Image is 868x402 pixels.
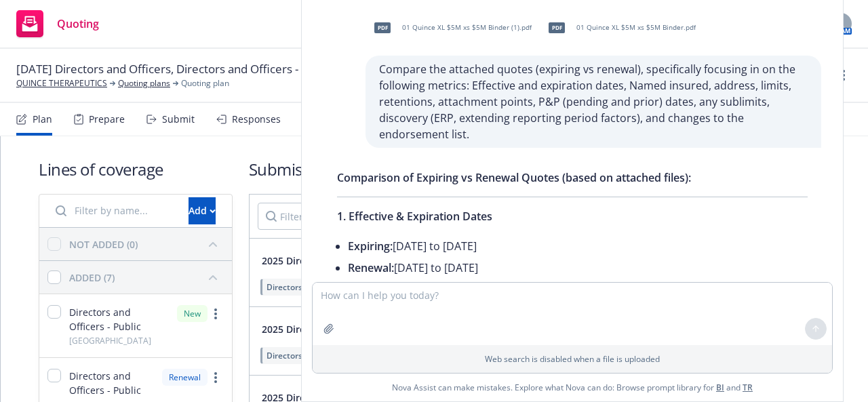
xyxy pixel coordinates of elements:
[337,209,492,224] span: 1. Effective & Expiration Dates
[321,353,824,365] p: Web search is disabled when a file is uploaded
[118,77,170,89] a: Quoting plans
[743,382,753,393] a: TR
[16,77,107,89] a: QUINCE THERAPEUTICS
[69,369,154,397] span: Directors and Officers - Public
[402,23,532,32] span: 01 Quince XL $5M xs $5M Binder (1).pdf
[69,233,224,255] button: NOT ADDED (0)
[348,257,808,279] li: [DATE] to [DATE]
[249,158,830,180] h1: Submission groups
[162,114,195,125] div: Submit
[33,114,52,125] div: Plan
[307,374,837,401] span: Nova Assist can make mistakes. Explore what Nova can do: Browse prompt library for and
[39,158,233,180] h1: Lines of coverage
[69,335,151,346] span: [GEOGRAPHIC_DATA]
[262,322,493,336] span: 2025 Directors and Officers - [GEOGRAPHIC_DATA]
[69,305,169,334] span: Directors and Officers - Public
[232,114,281,125] div: Responses
[69,266,224,288] button: ADDED (7)
[208,369,224,386] a: more
[348,235,808,257] li: [DATE] to [DATE]
[366,11,534,45] div: pdf01 Quince XL $5M xs $5M Binder (1).pdf
[716,382,724,393] a: BI
[267,350,382,361] span: Directors and Officers - Public
[69,270,115,285] div: ADDED (7)
[69,237,138,252] div: NOT ADDED (0)
[379,61,808,142] p: Compare the attached quotes (expiring vs renewal), specifically focusing in on the following metr...
[189,197,216,224] button: Add
[576,23,696,32] span: 01 Quince XL $5M xs $5M Binder.pdf
[208,306,224,322] a: more
[181,77,229,89] span: Quoting plan
[258,315,516,342] button: 2025 Directors and Officers - [GEOGRAPHIC_DATA]
[89,114,125,125] div: Prepare
[57,18,99,29] span: Quoting
[262,254,493,268] span: 2025 Directors and Officers - [GEOGRAPHIC_DATA]
[258,247,516,274] button: 2025 Directors and Officers - [GEOGRAPHIC_DATA]
[374,22,391,33] span: pdf
[16,61,403,77] span: [DATE] Directors and Officers, Directors and Officers - Side A DIC Renewal
[549,22,565,33] span: pdf
[177,305,208,322] div: New
[267,281,382,293] span: Directors and Officers - Public
[162,369,208,386] div: Renewal
[348,260,394,275] span: Renewal:
[835,67,852,83] a: more
[11,5,104,43] a: Quoting
[258,203,461,230] input: Filter by name...
[189,198,216,224] div: Add
[47,197,180,224] input: Filter by name...
[540,11,698,45] div: pdf01 Quince XL $5M xs $5M Binder.pdf
[337,170,691,185] span: Comparison of Expiring vs Renewal Quotes (based on attached files):
[348,239,393,254] span: Expiring:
